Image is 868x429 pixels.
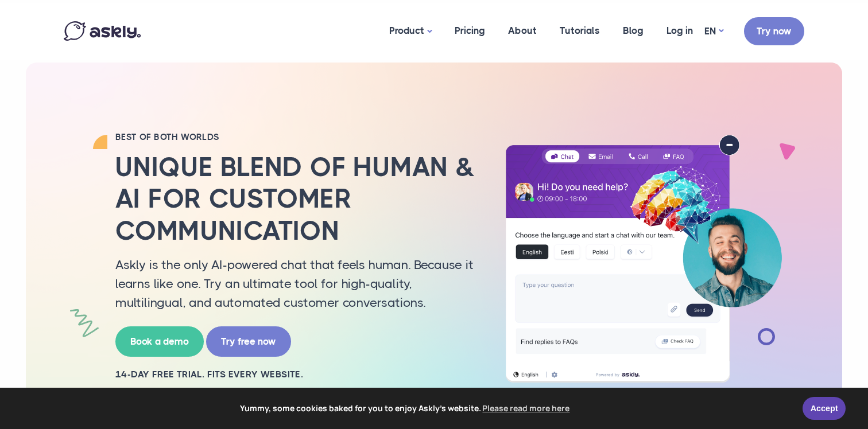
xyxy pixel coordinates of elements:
a: Tutorials [548,3,611,58]
h2: BEST OF BOTH WORLDS [115,131,477,143]
a: Accept [803,397,846,420]
a: Log in [655,3,704,58]
a: Blog [611,3,655,58]
a: learn more about cookies [481,400,572,417]
a: Try free now [206,326,291,357]
a: Pricing [443,3,497,58]
img: AI multilingual chat [494,135,793,383]
p: Askly is the only AI-powered chat that feels human. Because it learns like one. Try an ultimate t... [115,255,477,312]
a: About [497,3,548,58]
h2: Unique blend of human & AI for customer communication [115,151,477,247]
img: Askly [64,21,141,41]
a: Book a demo [115,326,204,357]
a: Product [378,3,443,60]
a: EN [704,23,723,40]
h2: 14-day free trial. Fits every website. [115,368,477,381]
a: Try now [744,17,804,45]
span: Yummy, some cookies baked for you to enjoy Askly's website. [17,400,795,417]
